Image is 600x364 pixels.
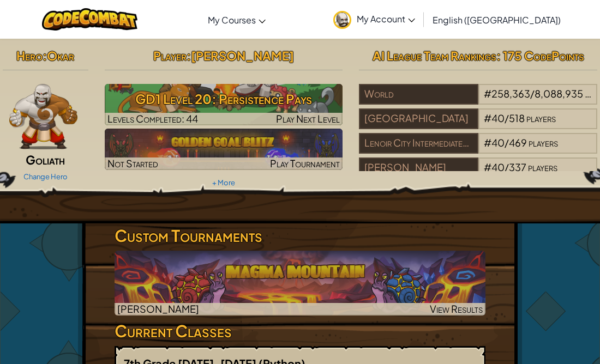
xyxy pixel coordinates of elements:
a: Not StartedPlay Tournament [105,129,343,170]
img: Magma Mountain [115,251,485,316]
span: # [484,112,491,124]
span: 469 [509,136,527,149]
h3: GD1 Level 20: Persistence Pays [105,87,343,111]
span: 258,363 [491,87,530,100]
span: # [484,136,491,149]
span: # [484,87,491,100]
span: [PERSON_NAME] [117,302,199,315]
span: / [505,136,509,149]
span: : [187,48,191,63]
span: / [505,161,509,173]
span: View Results [430,302,483,315]
span: Play Next Level [276,112,340,125]
span: Not Started [107,157,158,169]
a: [PERSON_NAME]#40/337players [359,168,597,180]
span: players [529,136,558,149]
span: 518 [509,112,525,124]
span: # [484,161,491,173]
img: goliath-pose.png [9,84,77,149]
a: My Courses [202,5,271,34]
span: players [528,161,557,173]
div: World [359,84,478,105]
h3: Current Classes [115,319,485,343]
span: 40 [491,136,505,149]
div: [PERSON_NAME] [359,157,478,178]
div: [GEOGRAPHIC_DATA] [359,108,478,129]
img: Golden Goal [105,129,343,170]
span: / [505,112,509,124]
span: : [43,48,47,63]
span: Goliath [26,152,65,167]
a: English ([GEOGRAPHIC_DATA]) [427,5,566,34]
span: Okar [47,48,74,63]
img: CodeCombat logo [42,8,137,31]
span: 40 [491,112,505,124]
h3: Custom Tournaments [115,223,485,248]
span: 8,088,935 [535,87,583,100]
a: [PERSON_NAME]View Results [115,251,485,316]
img: GD1 Level 20: Persistence Pays [105,84,343,125]
span: players [526,112,556,124]
span: [PERSON_NAME] [191,48,294,63]
a: My Account [328,2,421,37]
span: My Courses [208,14,256,26]
span: 337 [509,161,526,173]
span: My Account [357,13,415,25]
a: [GEOGRAPHIC_DATA]#40/518players [359,119,597,131]
a: World#258,363/8,088,935players [359,94,597,107]
span: AI League Team Rankings [373,48,496,63]
span: : 175 CodePoints [496,48,584,63]
a: Change Hero [23,172,68,181]
span: 40 [491,161,505,173]
span: Levels Completed: 44 [107,112,198,125]
a: Play Next Level [105,84,343,125]
span: Player [153,48,187,63]
a: Lenoir City Intermediate/middle School#40/469players [359,143,597,156]
div: Lenoir City Intermediate/middle School [359,133,478,154]
span: English ([GEOGRAPHIC_DATA]) [433,14,561,26]
span: / [530,87,535,100]
span: Hero [16,48,43,63]
img: avatar [333,11,351,29]
a: + More [212,178,235,187]
span: Play Tournament [270,157,340,169]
